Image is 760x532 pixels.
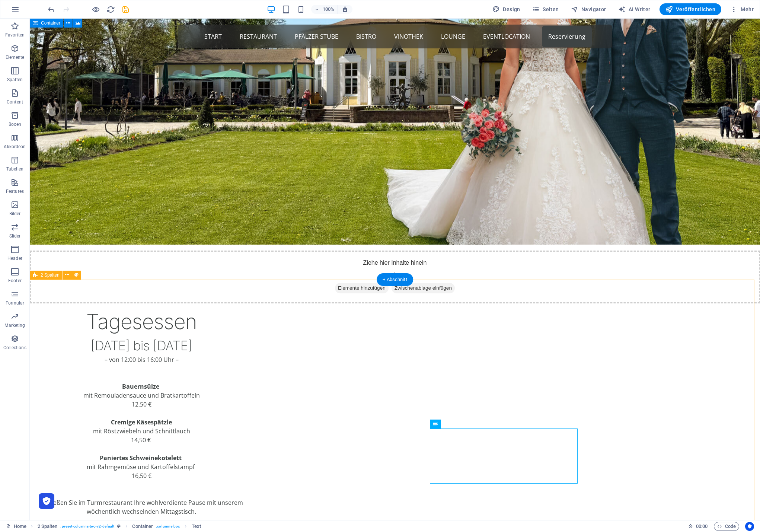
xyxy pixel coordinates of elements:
[727,3,757,15] button: Mehr
[305,264,359,275] span: Elemente hinzufügen
[106,5,115,14] button: reload
[5,32,25,38] p: Favoriten
[714,522,739,531] button: Code
[6,166,23,172] p: Tabellen
[91,5,100,14] button: Klicke hier, um den Vorschau-Modus zu verlassen
[9,211,21,217] p: Bilder
[47,5,55,14] i: Rückgängig: Text ändern (Strg+Z)
[156,522,180,531] span: . columns-box
[121,5,130,14] button: save
[121,5,130,14] i: Save (Ctrl+S)
[6,188,24,194] p: Features
[7,77,23,83] p: Spalten
[489,3,523,15] button: Design
[377,273,413,286] div: + Abschnitt
[615,3,654,15] button: AI Writer
[571,6,606,13] span: Navigator
[8,278,22,284] p: Footer
[492,6,520,13] span: Design
[342,6,348,13] i: Bei Größenänderung Zoomstufe automatisch an das gewählte Gerät anpassen.
[660,3,721,15] button: Veröffentlichen
[6,300,25,306] p: Formular
[730,6,754,13] span: Mehr
[322,5,334,14] h6: 100%
[618,6,651,13] span: AI Writer
[41,273,60,277] span: 2 Spalten
[532,6,559,13] span: Seiten
[4,144,26,150] p: Akkordeon
[132,522,153,531] span: Klick zum Auswählen. Doppelklick zum Bearbeiten
[192,522,201,531] span: Klick zum Auswählen. Doppelklick zum Bearbeiten
[47,5,55,14] button: undo
[38,522,201,531] nav: breadcrumb
[745,522,754,531] button: Usercentrics
[362,264,425,275] span: Zwischenablage einfügen
[60,522,114,531] span: . preset-columns-two-v2-default
[7,99,23,105] p: Content
[4,322,25,328] p: Marketing
[7,255,22,261] p: Header
[3,345,26,351] p: Collections
[9,233,21,239] p: Slider
[9,121,21,127] p: Boxen
[529,3,562,15] button: Seiten
[38,522,58,531] span: Klick zum Auswählen. Doppelklick zum Bearbeiten
[696,522,708,531] span: 00 00
[41,21,60,25] span: Container
[665,6,715,13] span: Veröffentlichen
[6,54,25,60] p: Elemente
[701,523,702,529] span: :
[688,522,708,531] h6: Session-Zeit
[311,5,338,14] button: 100%
[717,522,736,531] span: Code
[106,5,115,14] i: Seite neu laden
[568,3,609,15] button: Navigator
[6,522,26,531] a: Klick, um Auswahl aufzuheben. Doppelklick öffnet Seitenverwaltung
[117,524,121,528] i: Dieses Element ist ein anpassbares Preset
